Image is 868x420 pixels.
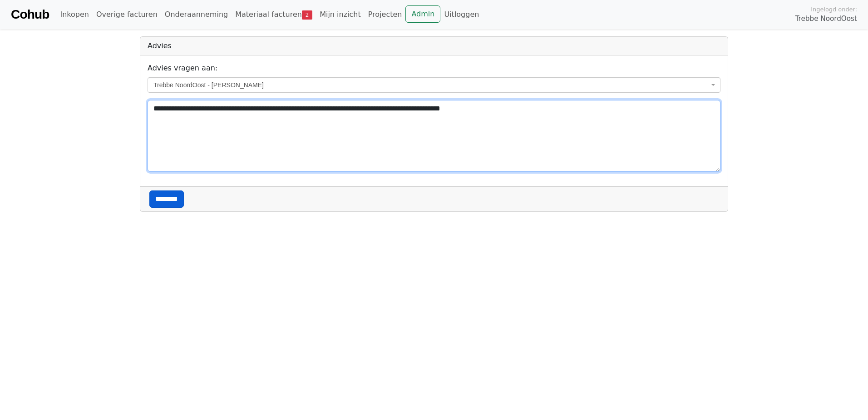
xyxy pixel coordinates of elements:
a: Uitloggen [440,5,483,24]
a: Admin [405,5,440,23]
a: Overige facturen [93,5,161,24]
span: 2 [302,10,312,20]
span: Trebbe NoordOost [795,14,857,24]
span: Ingelogd onder: [811,5,857,14]
span: Trebbe NoordOost - Marion Eskes [153,80,709,90]
a: Onderaanneming [161,5,232,24]
span: Trebbe NoordOost - Marion Eskes [148,77,720,93]
a: Mijn inzicht [316,5,365,24]
a: Materiaal facturen2 [232,5,316,24]
div: Advies [140,37,728,55]
a: Cohub [11,4,49,25]
a: Inkopen [56,5,92,24]
label: Advies vragen aan: [148,63,217,74]
a: Projecten [365,5,406,24]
